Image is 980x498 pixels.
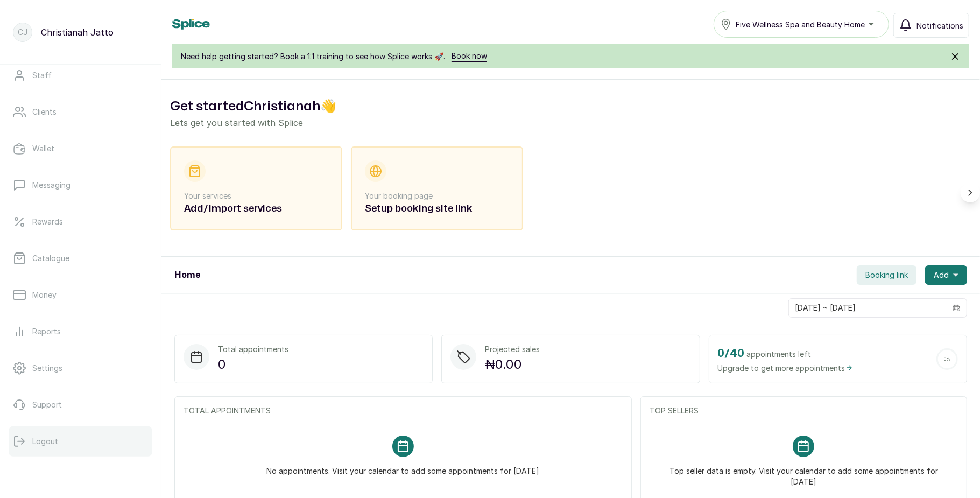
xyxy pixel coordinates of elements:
p: Lets get you started with Splice [170,116,971,129]
p: Top seller data is empty. Visit your calendar to add some appointments for [DATE] [662,457,945,487]
svg: calendar [953,304,960,312]
p: Logout [32,436,58,447]
p: Reports [32,326,61,337]
p: Total appointments [218,344,288,355]
button: Scroll right [961,183,980,202]
h2: Get started Christianah 👋 [170,97,971,116]
p: TOTAL APPOINTMENTS [184,405,623,416]
h2: 0 / 40 [718,345,745,362]
p: Messaging [32,180,70,191]
a: Money [9,280,152,310]
span: Five Wellness Spa and Beauty Home [736,19,865,30]
input: Select date [789,299,946,317]
p: Support [32,399,62,410]
div: Your booking pageSetup booking site link [351,146,523,230]
p: Settings [32,363,62,374]
p: Staff [32,70,52,81]
span: Need help getting started? Book a 1:1 training to see how Splice works 🚀. [181,51,445,62]
a: Clients [9,97,152,127]
p: Your booking page [365,191,509,201]
button: Logout [9,426,152,457]
a: Book now [452,51,487,62]
p: Wallet [32,143,54,154]
button: Add [925,265,967,285]
p: Projected sales [485,344,540,355]
button: Booking link [857,265,916,285]
a: Catalogue [9,243,152,273]
a: Settings [9,353,152,383]
h2: Setup booking site link [365,201,509,216]
a: Support [9,390,152,420]
p: 0 [218,355,288,374]
span: Booking link [865,270,908,280]
h1: Home [174,269,200,282]
a: Staff [9,60,152,90]
span: Add [934,270,949,280]
button: Five Wellness Spa and Beauty Home [714,11,889,38]
p: No appointments. Visit your calendar to add some appointments for [DATE] [266,457,539,476]
p: ₦0.00 [485,355,540,374]
h2: Add/Import services [184,201,328,216]
p: Your services [184,191,328,201]
p: Catalogue [32,253,69,264]
a: Wallet [9,134,152,164]
div: Your servicesAdd/Import services [170,146,342,230]
span: Notifications [916,20,963,31]
span: Upgrade to get more appointments [718,362,853,374]
a: Reports [9,317,152,347]
a: Messaging [9,170,152,200]
p: Rewards [32,216,63,227]
button: Notifications [893,13,969,38]
p: Clients [32,107,57,117]
p: Christianah Jatto [41,26,114,39]
span: appointments left [747,349,812,360]
p: Money [32,290,57,300]
p: CJ [18,27,27,38]
p: TOP SELLERS [650,405,958,416]
a: Rewards [9,207,152,237]
span: 0 % [944,357,950,362]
